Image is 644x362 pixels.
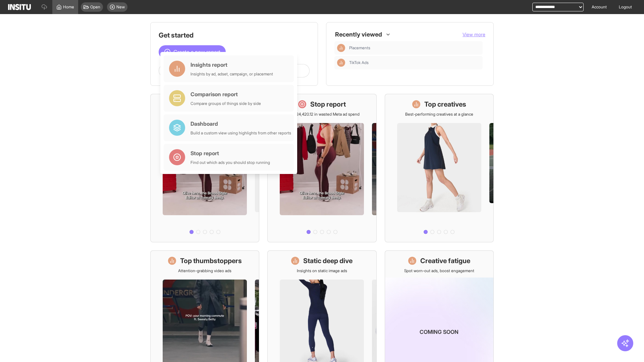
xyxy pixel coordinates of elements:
span: Placements [349,45,370,51]
p: Attention-grabbing video ads [178,268,231,274]
img: Logo [8,4,31,10]
div: Comparison report [191,90,261,98]
h1: Top creatives [424,100,466,109]
span: TikTok Ads [349,60,369,65]
div: Insights report [191,61,273,69]
h1: Stop report [310,100,346,109]
a: Top creativesBest-performing creatives at a glance [385,94,494,242]
span: Create a new report [173,48,220,56]
h1: Get started [159,31,310,40]
div: Build a custom view using highlights from other reports [191,130,291,136]
div: Compare groups of things side by side [191,101,261,106]
span: Home [63,4,74,10]
span: Placements [349,45,480,51]
div: Insights [337,59,345,67]
button: Create a new report [159,45,226,59]
span: TikTok Ads [349,60,480,65]
span: New [116,4,125,10]
span: Open [90,4,100,10]
h1: Static deep dive [303,256,353,265]
a: Stop reportSave £24,420.12 in wasted Meta ad spend [267,94,376,242]
a: What's live nowSee all active ads instantly [150,94,259,242]
div: Insights [337,44,345,52]
p: Insights on static image ads [297,268,347,274]
h1: Top thumbstoppers [180,256,242,265]
div: Find out which ads you should stop running [191,160,270,165]
div: Insights by ad, adset, campaign, or placement [191,71,273,77]
span: View more [463,32,485,37]
p: Best-performing creatives at a glance [405,112,473,117]
div: Dashboard [191,120,291,128]
div: Stop report [191,149,270,157]
button: View more [463,31,485,38]
p: Save £24,420.12 in wasted Meta ad spend [284,112,360,117]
